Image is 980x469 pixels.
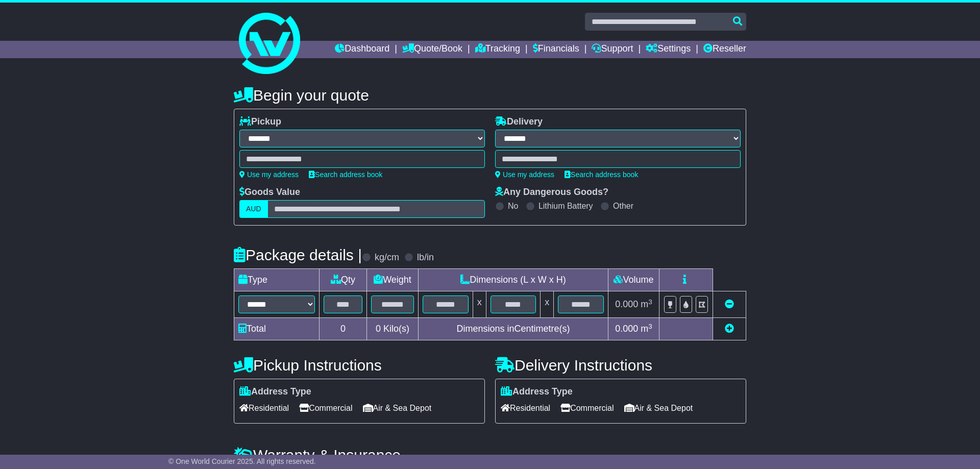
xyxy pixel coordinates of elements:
[402,41,462,58] a: Quote/Book
[234,87,746,104] h4: Begin your quote
[703,41,746,58] a: Reseller
[234,269,320,291] td: Type
[234,318,320,340] td: Total
[533,41,579,58] a: Financials
[234,357,485,374] h4: Pickup Instructions
[473,291,486,318] td: x
[299,400,352,416] span: Commercial
[538,201,593,211] label: Lithium Battery
[615,324,638,334] span: 0.000
[239,200,268,218] label: AUD
[613,201,633,211] label: Other
[592,41,633,58] a: Support
[320,318,367,340] td: 0
[320,269,367,291] td: Qty
[234,246,362,263] h4: Package details |
[495,187,608,198] label: Any Dangerous Goods?
[495,357,746,374] h4: Delivery Instructions
[501,400,550,416] span: Residential
[565,170,638,179] a: Search address book
[418,318,608,340] td: Dimensions in Centimetre(s)
[376,324,381,334] span: 0
[624,400,693,416] span: Air & Sea Depot
[495,170,554,179] a: Use my address
[608,269,659,291] td: Volume
[367,318,419,340] td: Kilo(s)
[508,201,518,211] label: No
[418,269,608,291] td: Dimensions (L x W x H)
[648,323,652,330] sup: 3
[646,41,691,58] a: Settings
[239,386,311,398] label: Address Type
[239,400,289,416] span: Residential
[648,298,652,306] sup: 3
[417,252,434,263] label: lb/in
[168,457,316,465] span: © One World Courier 2025. All rights reserved.
[363,400,432,416] span: Air & Sea Depot
[495,116,543,128] label: Delivery
[239,187,300,198] label: Goods Value
[725,324,734,334] a: Add new item
[615,299,638,309] span: 0.000
[335,41,389,58] a: Dashboard
[375,252,399,263] label: kg/cm
[641,299,652,309] span: m
[541,291,554,318] td: x
[309,170,382,179] a: Search address book
[234,447,746,463] h4: Warranty & Insurance
[239,170,299,179] a: Use my address
[475,41,520,58] a: Tracking
[501,386,573,398] label: Address Type
[725,299,734,309] a: Remove this item
[367,269,419,291] td: Weight
[560,400,614,416] span: Commercial
[641,324,652,334] span: m
[239,116,281,128] label: Pickup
